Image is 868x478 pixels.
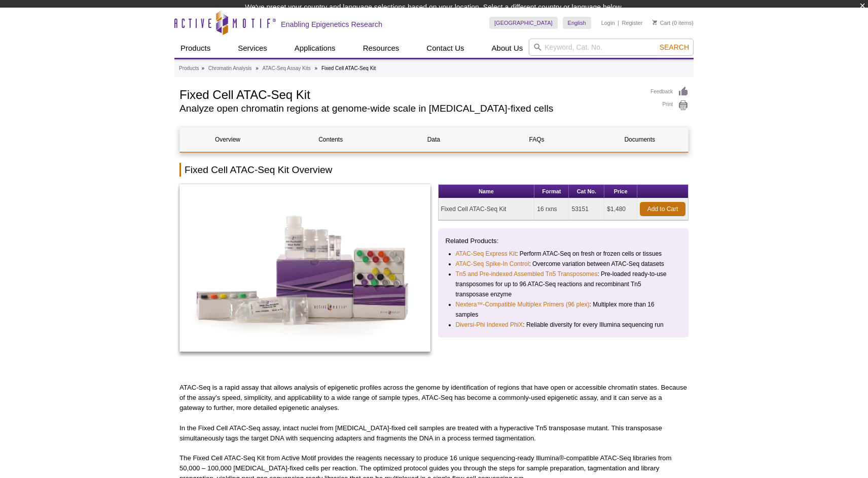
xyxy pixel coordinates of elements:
[420,39,470,58] a: Contact Us
[439,185,535,198] th: Name
[179,64,199,73] a: Products
[263,64,311,73] a: ATAC-Seq Assay Kits
[439,198,535,220] td: Fixed Cell ATAC-Seq Kit
[456,269,672,299] li: : Pre-loaded ready-to-use transposomes for up to 96 ATAC-Seq reactions and recombinant Tn5 transp...
[456,249,672,259] li: : Perform ATAC-Seq on fresh or frozen cells or tissues
[456,269,598,279] a: Tn5 and Pre-indexed Assembled Tn5 Transposomes
[592,127,688,152] a: Documents
[456,299,672,320] li: : Multiplex more than 16 samples
[446,236,681,246] p: Related Products:
[179,184,430,352] img: CUT&Tag-IT Assay Kit - Tissue
[208,64,252,73] a: Chromatin Analysis
[281,20,382,29] h2: Enabling Epigenetics Research
[179,423,689,443] p: In the Fixed Cell ATAC-Seq assay, intact nuclei from [MEDICAL_DATA]-fixed cell samples are treate...
[174,39,216,58] a: Products
[660,43,689,51] span: Search
[653,17,694,29] li: (0 items)
[179,86,640,101] h1: Fixed Cell ATAC-Seq Kit
[256,65,259,71] li: »
[456,249,517,259] a: ATAC-Seq Express Kit
[456,299,590,310] a: Nextera™-Compatible Multiplex Primers (96 plex)
[650,100,689,111] a: Print
[569,198,604,220] td: 53151
[489,17,558,29] a: [GEOGRAPHIC_DATA]
[179,104,640,113] h2: Analyze open chromatin regions at genome-wide scale in [MEDICAL_DATA]-fixed cells
[283,127,378,152] a: Contents
[604,185,637,198] th: Price
[489,127,585,152] a: FAQs
[618,17,619,29] li: |
[534,198,569,220] td: 16 rxns
[386,127,481,152] a: Data
[563,17,591,29] a: English
[653,19,670,26] a: Cart
[486,39,529,58] a: About Us
[657,43,692,52] button: Search
[640,202,685,216] a: Add to Cart
[456,259,529,269] a: ATAC-Seq Spike-In Control
[653,20,657,25] img: Your Cart
[179,163,689,177] h2: Fixed Cell ATAC-Seq Kit Overview
[456,320,523,330] a: Diversi-Phi Indexed PhiX
[321,65,376,71] li: Fixed Cell ATAC-Seq Kit
[456,259,672,269] li: : Overcome variation between ATAC-Seq datasets
[622,19,642,26] a: Register
[288,39,342,58] a: Applications
[357,39,406,58] a: Resources
[201,65,204,71] li: »
[534,185,569,198] th: Format
[180,127,275,152] a: Overview
[232,39,273,58] a: Services
[601,19,615,26] a: Login
[179,383,689,413] p: ATAC-Seq is a rapid assay that allows analysis of epigenetic profiles across the genome by identi...
[604,198,637,220] td: $1,480
[569,185,604,198] th: Cat No.
[529,39,694,56] input: Keyword, Cat. No.
[315,65,318,71] li: »
[456,320,672,330] li: : Reliable diversity for every Illumina sequencing run
[650,86,689,97] a: Feedback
